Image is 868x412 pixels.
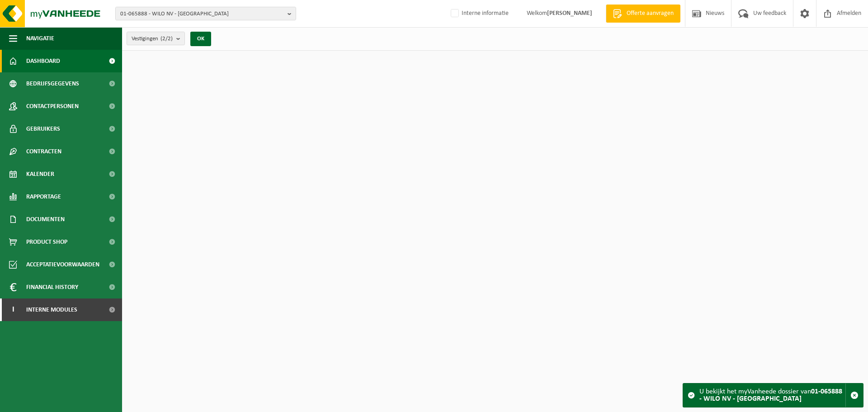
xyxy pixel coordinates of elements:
count: (2/2) [160,36,173,42]
strong: 01-065888 - WILO NV - [GEOGRAPHIC_DATA] [699,388,842,403]
span: Rapportage [26,185,61,208]
button: 01-065888 - WILO NV - [GEOGRAPHIC_DATA] [115,7,296,20]
span: Dashboard [26,50,60,72]
span: Vestigingen [132,32,173,46]
span: Documenten [26,208,65,231]
label: Interne informatie [449,7,509,20]
button: OK [190,32,211,46]
div: U bekijkt het myVanheede dossier van [699,384,845,407]
span: Kalender [26,163,54,185]
span: Offerte aanvragen [624,9,676,18]
span: Bedrijfsgegevens [26,72,79,95]
span: Interne modules [26,298,77,321]
span: Acceptatievoorwaarden [26,253,99,276]
button: Vestigingen(2/2) [127,32,185,45]
span: Gebruikers [26,118,60,140]
span: Contracten [26,140,61,163]
span: Financial History [26,276,78,298]
span: 01-065888 - WILO NV - [GEOGRAPHIC_DATA] [120,7,284,21]
span: Navigatie [26,27,54,50]
span: Contactpersonen [26,95,79,118]
a: Offerte aanvragen [606,5,680,23]
span: I [9,298,17,321]
strong: [PERSON_NAME] [547,10,592,17]
span: Product Shop [26,231,67,253]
